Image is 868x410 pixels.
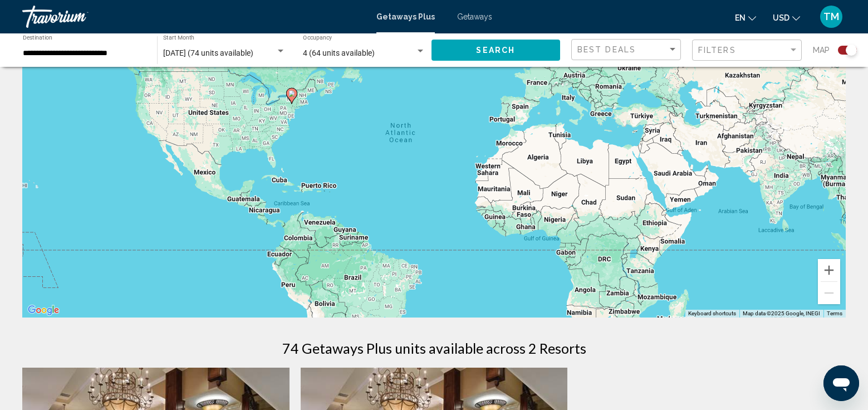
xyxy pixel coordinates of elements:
[431,40,561,60] button: Search
[823,365,859,401] iframe: Button to launch messaging window
[735,9,756,26] button: Change language
[476,46,515,55] span: Search
[688,310,736,318] button: Keyboard shortcuts
[773,13,789,22] span: USD
[818,282,840,304] button: Zoom out
[827,310,842,316] a: Terms
[577,45,678,55] mat-select: Sort by
[22,6,365,28] a: Travorium
[743,310,820,316] span: Map data ©2025 Google, INEGI
[163,48,253,57] span: [DATE] (74 units available)
[25,303,62,318] img: Google
[818,259,840,281] button: Zoom in
[817,5,846,28] button: User Menu
[773,9,800,26] button: Change currency
[735,13,746,22] span: en
[813,42,830,58] span: Map
[303,48,375,57] span: 4 (64 units available)
[692,39,802,62] button: Filter
[577,45,636,54] span: Best Deals
[282,340,586,357] h1: 74 Getaways Plus units available across 2 Resorts
[698,46,736,55] span: Filters
[25,303,62,318] a: Open this area in Google Maps (opens a new window)
[457,12,492,21] a: Getaways
[376,12,435,21] a: Getaways Plus
[823,11,839,22] span: TM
